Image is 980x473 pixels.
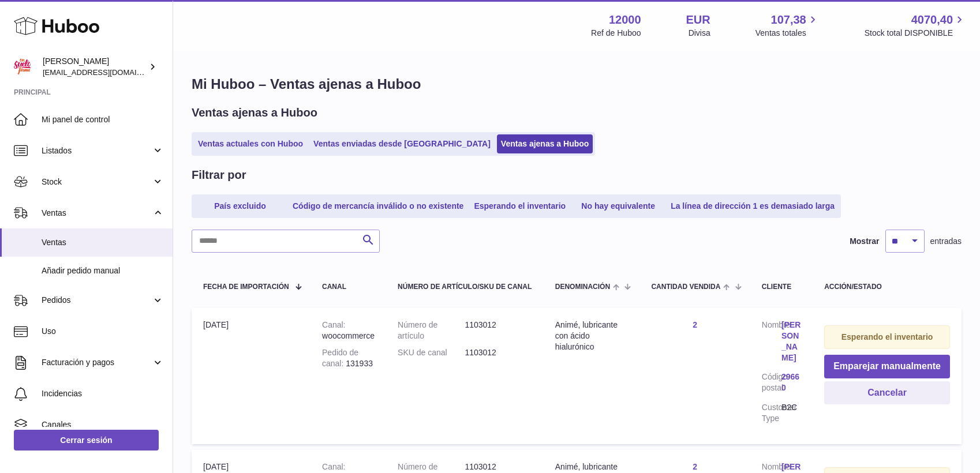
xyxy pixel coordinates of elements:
a: No hay equivalente [572,197,664,216]
div: Acción/Estado [824,283,950,291]
strong: EUR [686,12,710,28]
span: Canales [42,419,164,430]
a: 2 [693,320,697,329]
a: Cerrar sesión [14,430,159,451]
a: Ventas ajenas a Huboo [497,134,593,153]
span: Fecha de importación [203,283,289,291]
div: Animé, lubricante con ácido hialurónico [555,320,629,352]
h2: Filtrar por [192,167,246,183]
span: Stock total DISPONIBLE [865,28,966,39]
div: Divisa [689,28,710,39]
span: Mi panel de control [42,114,164,125]
span: Cantidad vendida [651,283,720,291]
div: Ref de Huboo [591,28,641,39]
dt: Número de artículo [398,320,465,341]
div: Canal [322,283,375,291]
a: Código de mercancía inválido o no existente [289,197,467,216]
dt: Código postal [762,371,781,396]
img: mar@ensuelofirme.com [14,58,31,76]
span: [EMAIL_ADDRESS][DOMAIN_NAME] [43,67,170,77]
a: Ventas enviadas desde [GEOGRAPHIC_DATA] [309,134,495,153]
div: Cliente [762,283,801,291]
strong: 12000 [609,12,641,28]
dd: 1103012 [465,347,532,358]
span: 4070,40 [911,12,953,28]
a: País excluido [194,197,286,216]
span: Listados [42,145,152,156]
div: 131933 [322,347,375,369]
strong: Pedido de canal [322,348,358,368]
a: Ventas actuales con Huboo [194,134,307,153]
span: Uso [42,326,164,337]
span: Ventas [42,208,152,219]
div: woocommerce [322,320,375,341]
span: Ventas [42,237,164,248]
span: Ventas totales [755,28,820,39]
strong: Canal [322,320,345,329]
span: 107,38 [771,12,806,28]
a: 29660 [781,371,801,393]
a: [PERSON_NAME] [781,320,801,363]
strong: Esperando el inventario [841,332,933,341]
span: Pedidos [42,295,152,306]
span: Añadir pedido manual [42,265,164,276]
button: Emparejar manualmente [824,355,950,378]
dd: 1103012 [465,320,532,341]
span: entradas [930,236,962,247]
dt: Nombre [762,320,781,366]
a: 2 [693,462,697,471]
div: Número de artículo/SKU de canal [398,283,532,291]
a: Esperando el inventario [470,197,570,216]
dd: B2C [781,402,801,424]
button: Cancelar [824,381,950,405]
span: Incidencias [42,388,164,399]
a: 4070,40 Stock total DISPONIBLE [865,12,966,39]
a: 107,38 Ventas totales [755,12,820,39]
td: [DATE] [192,308,311,444]
span: Denominación [555,283,610,291]
strong: Canal [322,462,345,471]
label: Mostrar [850,236,879,247]
h2: Ventas ajenas a Huboo [192,105,317,121]
span: Facturación y pagos [42,357,152,368]
dt: SKU de canal [398,347,465,358]
dt: Customer Type [762,402,781,424]
div: [PERSON_NAME] [43,56,147,78]
span: Stock [42,177,152,187]
h1: Mi Huboo – Ventas ajenas a Huboo [192,75,962,93]
a: La línea de dirección 1 es demasiado larga [667,197,839,216]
